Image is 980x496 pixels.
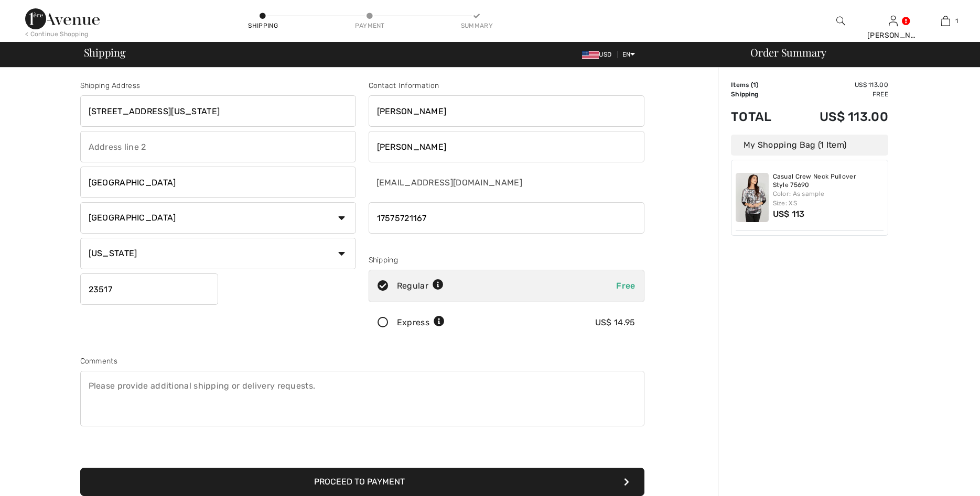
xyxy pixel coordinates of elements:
[369,80,644,91] div: Contact Information
[80,167,356,198] input: City
[369,255,644,266] div: Shipping
[25,8,100,29] img: 1ère Avenue
[595,316,636,329] div: US$ 14.95
[889,15,898,27] img: My Info
[369,131,644,162] input: Last name
[731,80,790,90] td: Items ( )
[397,316,445,329] div: Express
[247,21,279,30] div: Shipping
[731,99,790,135] td: Total
[369,167,576,198] input: E-mail
[941,15,950,27] img: My Bag
[80,95,356,127] input: Address line 1
[773,189,884,208] div: Color: As sample Size: XS
[867,30,919,41] div: [PERSON_NAME]
[80,273,218,305] input: Zip/Postal Code
[738,47,974,58] div: Order Summary
[790,99,889,135] td: US$ 113.00
[622,51,636,58] span: EN
[582,51,616,58] span: USD
[920,15,971,27] a: 1
[461,21,492,30] div: Summary
[25,29,89,39] div: < Continue Shopping
[836,15,845,27] img: search the website
[616,281,635,291] span: Free
[80,468,644,496] button: Proceed to Payment
[790,80,889,90] td: US$ 113.00
[80,356,644,367] div: Comments
[84,47,126,58] span: Shipping
[369,95,644,127] input: First name
[773,209,805,219] span: US$ 113
[731,135,888,156] div: My Shopping Bag (1 Item)
[736,173,769,222] img: Casual Crew Neck Pullover Style 75690
[889,16,898,26] a: Sign In
[731,90,790,99] td: Shipping
[955,16,958,26] span: 1
[369,202,644,234] input: Mobile
[80,131,356,162] input: Address line 2
[753,81,756,89] span: 1
[397,280,444,292] div: Regular
[582,51,599,59] img: US Dollar
[773,173,884,189] a: Casual Crew Neck Pullover Style 75690
[790,90,889,99] td: Free
[354,21,385,30] div: Payment
[80,80,356,91] div: Shipping Address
